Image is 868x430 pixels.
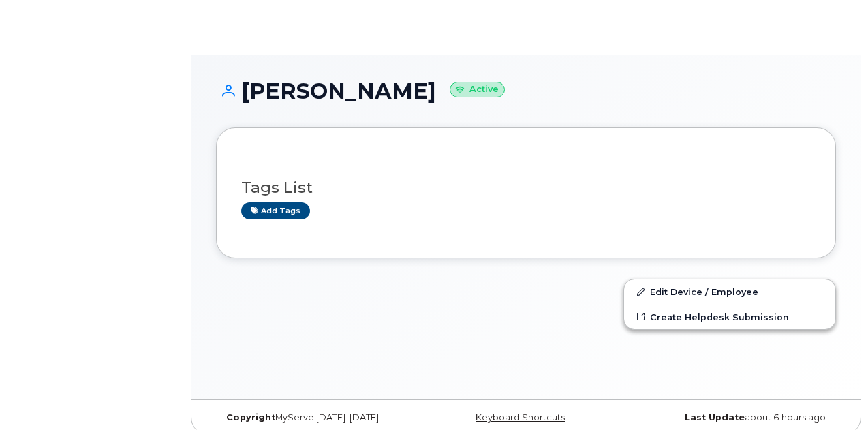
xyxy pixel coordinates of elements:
[476,412,565,423] a: Keyboard Shortcuts
[624,279,835,304] a: Edit Device / Employee
[241,202,310,219] a: Add tags
[450,82,505,97] small: Active
[241,179,811,196] h3: Tags List
[216,79,836,103] h1: [PERSON_NAME]
[624,305,835,329] a: Create Helpdesk Submission
[630,412,836,423] div: about 6 hours ago
[216,412,422,423] div: MyServe [DATE]–[DATE]
[685,412,745,423] strong: Last Update
[226,412,275,423] strong: Copyright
